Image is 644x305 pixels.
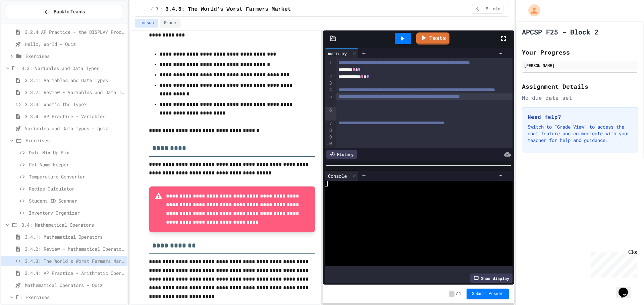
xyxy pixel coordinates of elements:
span: Data Mix-Up Fix [29,149,125,156]
div: 2 [325,73,333,80]
span: Exercises [25,137,125,144]
a: Tests [416,32,449,45]
h2: Your Progress [522,48,638,57]
span: ... [141,7,148,12]
span: 3.3.1: Variables and Data Types [25,77,125,84]
h1: APCSP F25 - Block 2 [522,27,598,36]
span: 3.3: Variables and Data Types [21,65,125,72]
span: / [151,7,153,12]
span: Exercises [25,294,125,301]
span: 3.4.4: AP Practice - Arithmetic Operators [25,270,125,277]
div: main.py [325,48,359,58]
div: [PERSON_NAME] [524,62,636,68]
div: 10 [325,140,333,154]
span: 3.4.1: Mathematical Operators [25,233,125,240]
div: 8 [325,127,333,134]
span: 3.4.3: The World's Worst Farmers Market [25,257,125,264]
span: Temperature Converter [29,173,125,180]
div: Console [325,171,359,181]
h2: Assignment Details [522,82,638,91]
span: Pet Name Keeper [29,161,125,168]
span: Inventory Organizer [29,209,125,216]
div: 5 [325,93,333,107]
div: No due date set [522,94,638,102]
button: Submit Answer [467,289,509,299]
span: 1 [459,291,461,297]
span: 3.2.4 AP Practice - the DISPLAY Procedure [25,28,125,35]
span: 3.4.3: The World's Worst Farmers Market [165,5,291,13]
span: Back to Teams [54,8,85,15]
div: History [326,150,357,159]
div: My Account [521,3,542,18]
span: Hello, World - Quiz [25,41,125,48]
span: Exercises [25,53,125,60]
div: main.py [325,50,350,57]
span: Mathematical Operators - Quiz [25,282,125,289]
div: 9 [325,134,333,141]
div: Chat with us now!Close [3,3,46,43]
div: 1 [325,60,333,73]
span: Submit Answer [472,291,503,297]
div: 4 [325,87,333,93]
button: Lesson [135,19,158,27]
span: 5 [482,7,492,12]
span: Variables and Data types - quiz [25,125,125,132]
span: min [493,7,500,12]
button: Back to Teams [6,5,122,19]
span: 3.4: Mathematical Operators [156,7,158,12]
span: Student ID Scanner [29,197,125,204]
div: Console [325,172,350,179]
span: - [449,291,454,297]
span: / [456,291,458,297]
iframe: chat widget [588,249,637,278]
iframe: chat widget [616,278,637,298]
div: Show display [470,274,513,283]
span: Recipe Calculator [29,185,125,192]
span: 3.3.2: Review - Variables and Data Types [25,89,125,96]
div: 7 [325,121,333,127]
div: 6 [325,107,333,121]
span: / [160,7,163,12]
div: 3 [325,80,333,87]
span: 3.4: Mathematical Operators [21,221,125,228]
button: Grade [160,19,180,27]
span: 3.3.4: AP Practice - Variables [25,113,125,120]
p: Switch to "Grade View" to access the chat feature and communicate with your teacher for help and ... [528,124,632,144]
span: 3.3.3: What's the Type? [25,101,125,108]
h3: Need Help? [528,113,632,121]
span: 3.4.2: Review - Mathematical Operators [25,245,125,252]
